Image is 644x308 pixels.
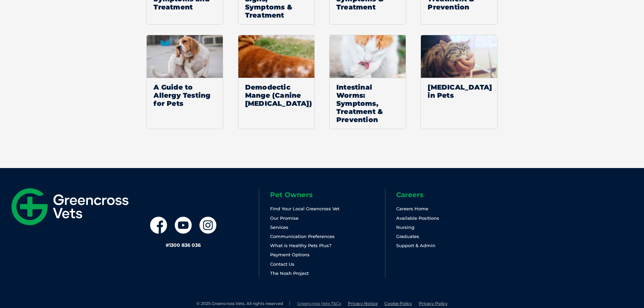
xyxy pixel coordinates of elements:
[330,78,406,129] span: Intestinal Worms: Symptoms, Treatment & Prevention
[270,206,339,211] a: Find Your Local Greencross Vet
[238,78,314,113] span: Demodectic Mange (Canine [MEDICAL_DATA])
[419,301,448,306] a: Privacy Policy
[270,224,288,230] a: Services
[329,35,406,129] a: Intestinal Worms: Symptoms, Treatment & Prevention
[270,215,299,221] a: Our Promise
[270,243,331,248] a: What is Healthy Pets Plus?
[297,301,341,306] a: Greencross Vets T&Cs
[166,242,201,248] a: #1300 836 036
[270,270,309,276] a: The Nosh Project
[396,224,414,230] a: Nursing
[396,215,439,221] a: Available Positions
[270,191,385,198] h6: Pet Owners
[396,243,435,248] a: Support & Admin
[166,242,169,248] span: #
[270,261,294,267] a: Contact Us
[147,78,223,113] span: A Guide to Allergy Testing for Pets
[270,252,310,257] a: Payment Options
[396,206,428,211] a: Careers Home
[270,234,335,239] a: Communication Preferences
[421,78,497,104] span: [MEDICAL_DATA] in Pets
[238,35,315,129] a: Demodectic Mange (Canine [MEDICAL_DATA])
[348,301,378,306] a: Privacy Notice
[384,301,412,306] a: Cookie Policy
[146,35,223,129] a: A Guide to Allergy Testing for Pets
[196,301,290,307] li: © 2025 Greencross Vets. All rights reserved
[396,234,419,239] a: Graduates
[421,35,497,129] a: [MEDICAL_DATA] in Pets
[396,191,511,198] h6: Careers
